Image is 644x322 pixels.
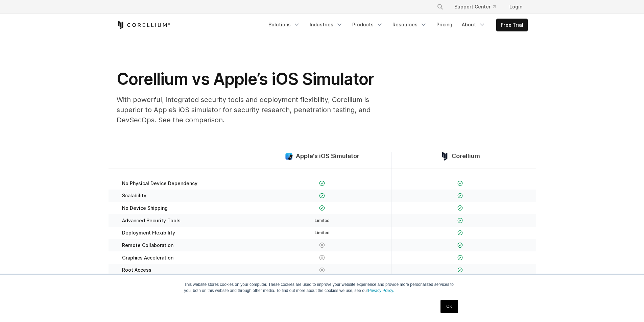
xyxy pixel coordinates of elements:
span: Corellium [452,152,480,160]
img: Checkmark [457,230,463,236]
span: Graphics Acceleration [122,255,173,261]
a: Corellium Home [117,21,170,29]
p: With powerful, integrated security tools and deployment flexibility, Corellium is superior to App... [117,95,387,125]
h1: Corellium vs Apple’s iOS Simulator [117,69,387,89]
img: Checkmark [457,180,463,186]
img: compare_ios-simulator--large [285,152,293,160]
img: X [319,255,325,261]
span: Advanced Security Tools [122,218,181,224]
a: About [458,19,490,31]
span: Scalability [122,193,146,199]
img: Checkmark [319,205,325,211]
img: Checkmark [457,218,463,223]
a: Resources [388,19,431,31]
a: OK [440,300,458,313]
a: Support Center [449,1,501,13]
a: Free Trial [497,19,527,31]
a: Solutions [264,19,304,31]
span: No Physical Device Dependency [122,180,197,187]
img: Checkmark [319,180,325,186]
img: Checkmark [319,193,325,199]
a: Industries [306,19,347,31]
span: Root Access [122,267,151,273]
div: Navigation Menu [264,19,528,31]
img: Checkmark [457,267,463,273]
a: Privacy Policy. [368,288,394,293]
img: X [319,267,325,273]
a: Pricing [432,19,456,31]
span: Deployment Flexibility [122,230,175,236]
span: No Device Shipping [122,205,168,211]
a: Products [348,19,387,31]
span: Remote Collaboration [122,242,173,248]
p: This website stores cookies on your computer. These cookies are used to improve your website expe... [184,281,460,294]
span: Apple's iOS Simulator [296,152,359,160]
button: Search [434,1,446,13]
img: Checkmark [457,242,463,248]
div: Navigation Menu [429,1,528,13]
img: Checkmark [457,193,463,199]
a: Login [504,1,528,13]
img: Checkmark [457,205,463,211]
img: X [319,242,325,248]
img: Checkmark [457,255,463,261]
span: Limited [315,218,330,223]
span: Limited [315,230,330,235]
